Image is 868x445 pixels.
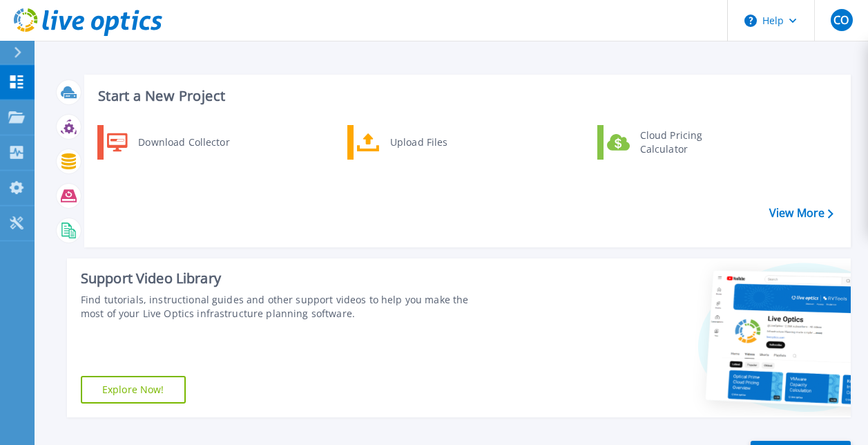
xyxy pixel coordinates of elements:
div: Upload Files [383,129,485,156]
a: Download Collector [97,125,239,160]
span: CO [833,15,849,26]
div: Find tutorials, instructional guides and other support videos to help you make the most of your L... [81,293,488,321]
a: View More [769,207,833,220]
div: Download Collector [131,129,235,156]
a: Explore Now! [81,376,186,404]
a: Upload Files [347,125,489,160]
a: Cloud Pricing Calculator [597,125,739,160]
div: Support Video Library [81,269,488,287]
h3: Start a New Project [98,88,833,104]
div: Cloud Pricing Calculator [633,129,735,156]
